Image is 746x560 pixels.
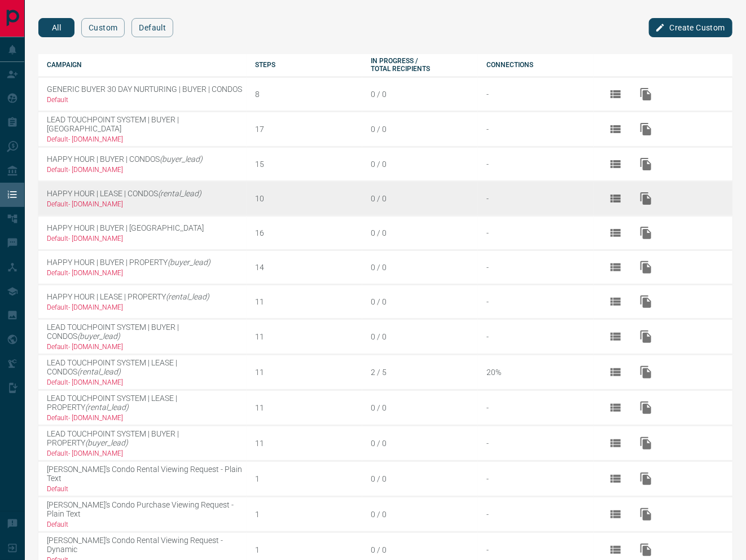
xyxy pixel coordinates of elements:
div: 14 [255,263,362,272]
button: All [38,18,74,37]
div: 11 [255,332,362,341]
td: - [478,147,594,181]
td: - [478,250,594,284]
div: 17 [255,125,362,134]
div: 16 [255,228,362,237]
button: View Details [602,430,629,457]
td: LEAD TOUCHPOINT SYSTEM | LEASE | PROPERTY [38,390,247,425]
button: View Details [602,81,629,108]
div: Default - [DOMAIN_NAME] [47,235,247,242]
td: GENERIC BUYER 30 DAY NURTURING | BUYER | CONDOS [38,77,247,111]
button: Duplicate [633,81,660,108]
td: 0 / 0 [362,390,478,425]
div: Default [47,521,247,528]
td: 0 / 0 [362,147,478,181]
button: View Details [602,219,629,246]
button: Create Custom [649,18,732,37]
em: (rental_lead) [166,292,209,301]
td: LEAD TOUCHPOINT SYSTEM | BUYER | PROPERTY [38,425,247,461]
button: View Details [602,116,629,143]
button: View Details [602,323,629,350]
div: Default - [DOMAIN_NAME] [47,166,247,174]
td: - [478,461,594,496]
button: Duplicate [633,288,660,315]
button: Duplicate [633,394,660,421]
td: - [478,215,594,250]
th: Connections [478,54,594,77]
div: 11 [255,439,362,448]
div: Default - [DOMAIN_NAME] [47,449,247,457]
em: (rental_lead) [85,403,129,412]
div: Default - [DOMAIN_NAME] [47,269,247,277]
td: 2 / 5 [362,354,478,390]
td: 0 / 0 [362,250,478,284]
button: Duplicate [633,219,660,246]
td: [PERSON_NAME]'s Condo Purchase Viewing Request - Plain Text [38,496,247,532]
button: Duplicate [633,430,660,457]
div: 11 [255,297,362,306]
div: Default [47,485,247,493]
div: Default - [DOMAIN_NAME] [47,414,247,422]
button: Duplicate [633,501,660,528]
th: Steps [247,54,362,77]
em: (buyer_lead) [77,332,120,341]
div: Default - [DOMAIN_NAME] [47,343,247,351]
td: - [478,77,594,111]
td: - [478,284,594,319]
th: actions [594,54,732,77]
button: View Details [602,359,629,386]
div: 8 [255,90,362,99]
button: Default [131,18,173,37]
td: HAPPY HOUR | LEASE | CONDOS [38,181,247,215]
div: 15 [255,160,362,169]
td: 0 / 0 [362,77,478,111]
button: Duplicate [633,323,660,350]
div: Default - [DOMAIN_NAME] [47,303,247,311]
td: 0 / 0 [362,319,478,354]
td: 0 / 0 [362,425,478,461]
div: 11 [255,403,362,412]
td: - [478,181,594,215]
em: (buyer_lead) [168,258,210,267]
td: 0 / 0 [362,181,478,215]
button: Duplicate [633,185,660,212]
em: (rental_lead) [158,189,201,198]
td: 0 / 0 [362,461,478,496]
div: 11 [255,368,362,377]
button: View Details [602,288,629,315]
div: Default - [DOMAIN_NAME] [47,200,247,208]
button: View Details [602,254,629,281]
button: Duplicate [633,465,660,492]
div: 1 [255,510,362,519]
em: (buyer_lead) [85,438,128,447]
td: 0 / 0 [362,496,478,532]
td: LEAD TOUCHPOINT SYSTEM | BUYER | [GEOGRAPHIC_DATA] [38,111,247,147]
td: LEAD TOUCHPOINT SYSTEM | BUYER | CONDOS [38,319,247,354]
td: - [478,319,594,354]
td: HAPPY HOUR | LEASE | PROPERTY [38,284,247,319]
th: Campaign [38,54,247,77]
button: Duplicate [633,116,660,143]
div: Default - [DOMAIN_NAME] [47,135,247,143]
div: Default [47,96,247,104]
td: [PERSON_NAME]'s Condo Rental Viewing Request - Plain Text [38,461,247,496]
td: - [478,425,594,461]
td: - [478,390,594,425]
button: View Details [602,501,629,528]
button: Duplicate [633,151,660,178]
td: 0 / 0 [362,215,478,250]
div: 1 [255,545,362,554]
td: 20% [478,354,594,390]
div: 1 [255,474,362,483]
button: View Details [602,465,629,492]
button: View Details [602,185,629,212]
button: Custom [81,18,125,37]
td: 0 / 0 [362,284,478,319]
em: (buyer_lead) [160,155,203,164]
button: Duplicate [633,254,660,281]
td: - [478,111,594,147]
td: HAPPY HOUR | BUYER | [GEOGRAPHIC_DATA] [38,215,247,250]
td: - [478,496,594,532]
td: HAPPY HOUR | BUYER | CONDOS [38,147,247,181]
th: In Progress / Total Recipients [362,54,478,77]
